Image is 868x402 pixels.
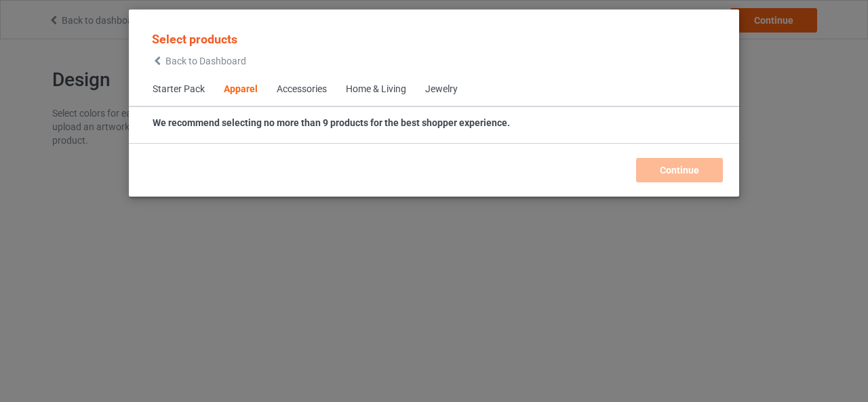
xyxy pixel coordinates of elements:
[425,83,458,96] div: Jewelry
[143,73,214,106] span: Starter Pack
[346,83,406,96] div: Home & Living
[153,117,510,128] strong: We recommend selecting no more than 9 products for the best shopper experience.
[152,32,237,46] span: Select products
[224,83,258,96] div: Apparel
[277,83,327,96] div: Accessories
[165,56,246,66] span: Back to Dashboard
